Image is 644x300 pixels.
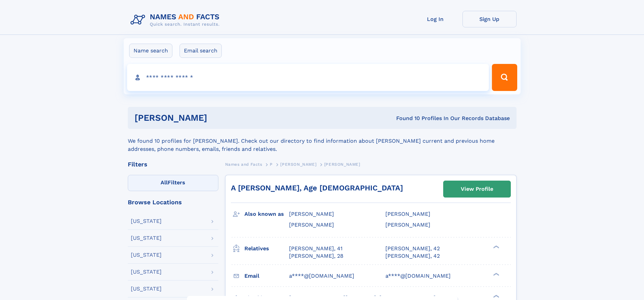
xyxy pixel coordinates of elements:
[131,252,162,258] div: [US_STATE]
[131,286,162,292] div: [US_STATE]
[135,114,302,122] h1: [PERSON_NAME]
[280,162,316,167] span: [PERSON_NAME]
[289,222,334,228] span: [PERSON_NAME]
[444,181,510,197] a: View Profile
[289,245,342,252] a: [PERSON_NAME], 41
[385,252,440,260] a: [PERSON_NAME], 42
[270,160,273,168] a: P
[131,269,162,275] div: [US_STATE]
[131,235,162,241] div: [US_STATE]
[289,211,334,217] span: [PERSON_NAME]
[492,245,500,249] div: ❯
[492,272,500,276] div: ❯
[244,270,289,282] h3: Email
[127,64,489,91] input: search input
[385,211,430,217] span: [PERSON_NAME]
[128,11,225,29] img: Logo Names and Facts
[492,294,500,298] div: ❯
[180,44,222,58] label: Email search
[128,161,218,167] div: Filters
[461,181,493,197] div: View Profile
[128,175,218,191] label: Filters
[244,243,289,254] h3: Relatives
[244,208,289,220] h3: Also known as
[280,160,316,168] a: [PERSON_NAME]
[408,11,462,27] a: Log In
[161,179,168,186] span: All
[462,11,517,27] a: Sign Up
[289,252,343,260] a: [PERSON_NAME], 28
[131,218,162,224] div: [US_STATE]
[225,160,262,168] a: Names and Facts
[128,129,517,153] div: We found 10 profiles for [PERSON_NAME]. Check out our directory to find information about [PERSON...
[385,245,440,252] a: [PERSON_NAME], 42
[231,184,403,192] a: A [PERSON_NAME], Age [DEMOGRAPHIC_DATA]
[129,44,172,58] label: Name search
[324,162,360,167] span: [PERSON_NAME]
[128,199,218,205] div: Browse Locations
[492,64,517,91] button: Search Button
[385,222,430,228] span: [PERSON_NAME]
[302,115,510,122] div: Found 10 Profiles In Our Records Database
[270,162,273,167] span: P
